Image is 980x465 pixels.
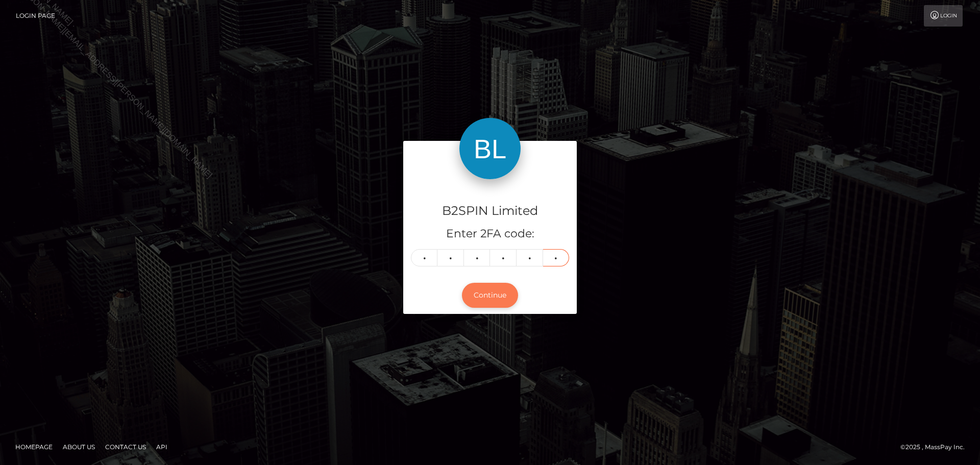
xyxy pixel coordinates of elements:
[459,118,521,179] img: B2SPIN Limited
[59,439,99,455] a: About Us
[101,439,150,455] a: Contact Us
[16,5,55,27] a: Login Page
[11,439,57,455] a: Homepage
[924,5,963,27] a: Login
[411,226,569,242] h5: Enter 2FA code:
[152,439,171,455] a: API
[462,283,518,308] button: Continue
[900,442,972,453] div: © 2025 , MassPay Inc.
[411,202,569,220] h4: B2SPIN Limited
